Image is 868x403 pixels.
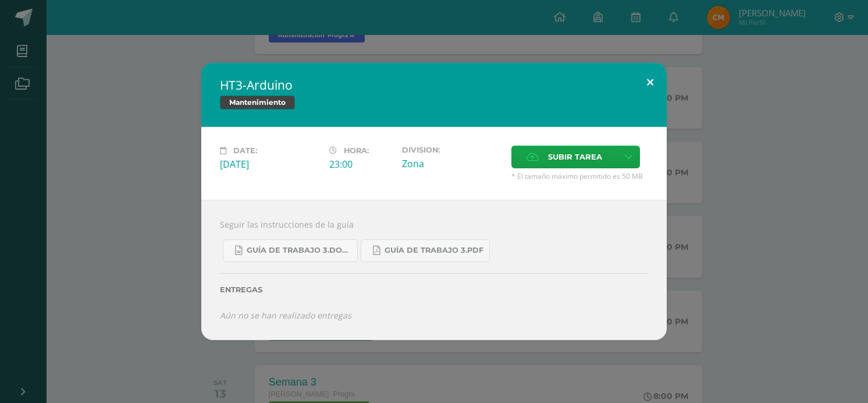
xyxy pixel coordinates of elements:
[548,146,602,168] span: Subir tarea
[220,77,648,93] h2: HT3-Arduino
[220,96,295,109] span: Mantenimiento
[385,246,483,255] span: Guía de trabajo 3.pdf
[220,310,351,321] i: Aún no se han realizado entregas
[402,157,502,170] div: Zona
[201,200,667,340] div: Seguir las instrucciones de la guía
[223,239,358,262] a: Guía de trabajo 3.docx
[233,146,257,155] span: Date:
[329,158,393,171] div: 23:00
[634,63,667,102] button: Close (Esc)
[220,158,320,171] div: [DATE]
[247,246,351,255] span: Guía de trabajo 3.docx
[402,146,502,154] label: Division:
[361,239,490,262] a: Guía de trabajo 3.pdf
[344,146,369,155] span: Hora:
[220,285,648,294] label: Entregas
[511,171,648,181] span: * El tamaño máximo permitido es 50 MB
